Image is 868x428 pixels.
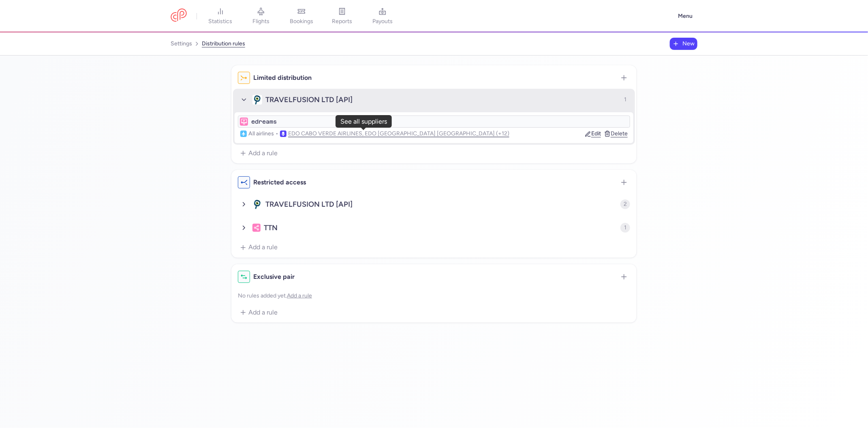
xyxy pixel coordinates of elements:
[673,9,697,24] button: Menu
[252,95,262,105] img: TRAVELFUSION LTD [API] logo
[171,9,187,24] a: CitizenPlane red outlined logo
[171,37,192,50] a: settings
[252,18,269,25] span: flights
[372,18,393,25] span: payouts
[322,7,362,25] a: reports
[280,129,509,138] button: EDO CABO VERDE AIRLINES, EDO [GEOGRAPHIC_DATA] [GEOGRAPHIC_DATA] (+12)
[241,7,281,25] a: flights
[362,7,403,25] a: payouts
[233,193,635,215] button: TRAVELFUSION LTD [API] logoTRAVELFUSION LTD [API]2
[604,131,628,137] button: Delete
[233,217,635,239] button: TTN1
[288,129,509,138] span: EDO CABO VERDE AIRLINES, EDO [GEOGRAPHIC_DATA] [GEOGRAPHIC_DATA] (+12)
[248,129,274,138] span: All airlines
[276,130,278,137] span: •
[233,89,635,111] button: TRAVELFUSION LTD [API] logoTRAVELFUSION LTD [API]1
[253,273,615,280] h4: Exclusive pair
[252,199,619,210] span: TRAVELFUSION LTD [API]
[585,130,601,137] a: Edit
[252,94,619,106] span: TRAVELFUSION LTD [API]
[332,18,352,25] span: reports
[252,199,262,209] img: TRAVELFUSION LTD [API] logo
[253,179,615,186] h4: Restricted access
[238,116,630,128] div: edreams
[202,37,245,50] a: distribution rules
[620,199,630,209] span: 2
[281,7,322,25] a: bookings
[670,38,697,50] button: New
[682,41,695,47] span: New
[253,74,615,81] h4: Limited distribution
[290,18,313,25] span: bookings
[236,148,281,158] button: Add a rule
[236,242,281,253] button: Add a rule
[620,95,630,105] span: 1
[200,7,241,25] a: statistics
[236,307,281,318] button: Add a rule
[209,18,233,25] span: statistics
[233,288,635,304] p: No rules added yet.
[620,223,630,233] span: 1
[287,293,312,299] button: Add a rule
[340,118,387,125] div: See all suppliers
[252,223,619,233] span: TTN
